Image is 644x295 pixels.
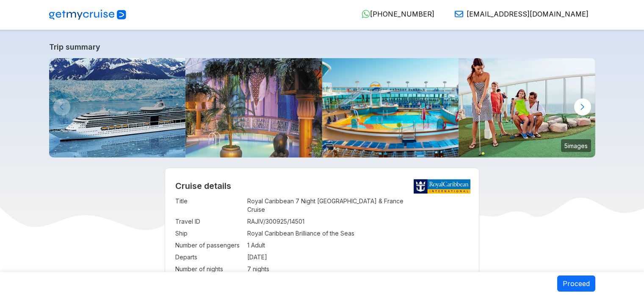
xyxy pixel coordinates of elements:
[243,216,247,228] td: :
[49,58,186,157] img: brilliance-of-the-seas-hero.jpg
[175,263,243,275] td: Number of nights
[247,239,469,251] td: 1 Adult
[355,10,434,18] a: [PHONE_NUMBER]
[243,251,247,263] td: :
[243,239,247,251] td: :
[243,195,247,216] td: :
[247,216,469,228] td: RAJIV/300925/14501
[175,216,243,228] td: Travel ID
[175,181,469,191] h2: Cruise details
[175,228,243,239] td: Ship
[322,58,459,157] img: brilliance-of-the-seas-pool-deck.jpg
[175,251,243,263] td: Departs
[185,58,322,157] img: brilliance-solarium-sunset-pool.jpg
[243,228,247,239] td: :
[175,239,243,251] td: Number of passengers
[459,58,595,157] img: mini-golf-woman-man-girl-boy-family-play-day-activity.jpg
[362,10,370,18] img: WhatsApp
[247,251,469,263] td: [DATE]
[561,139,591,152] small: 5 images
[370,10,434,18] span: [PHONE_NUMBER]
[455,10,463,18] img: Email
[247,195,469,216] td: Royal Caribbean 7 Night [GEOGRAPHIC_DATA] & France Cruise
[49,42,595,51] a: Trip summary
[247,228,469,239] td: Royal Caribbean Brilliance of the Seas
[175,195,243,216] td: Title
[557,275,595,292] button: Proceed
[243,263,247,275] td: :
[467,10,589,18] span: [EMAIL_ADDRESS][DOMAIN_NAME]
[448,10,589,18] a: [EMAIL_ADDRESS][DOMAIN_NAME]
[247,263,469,275] td: 7 nights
